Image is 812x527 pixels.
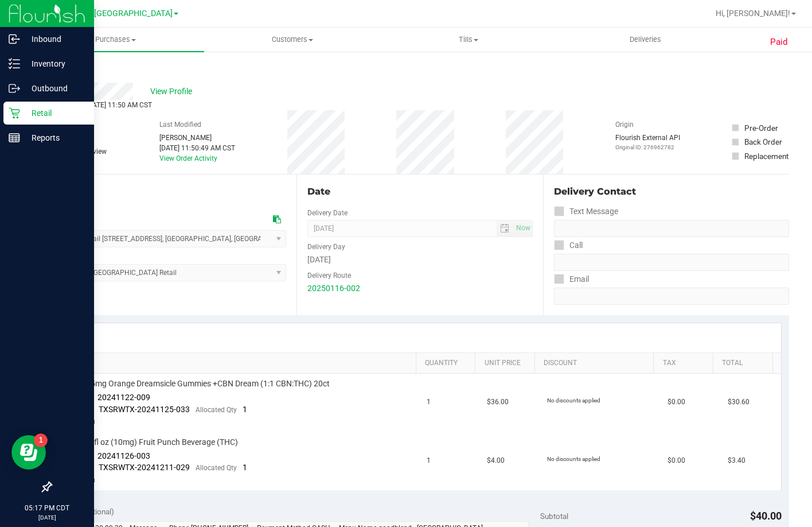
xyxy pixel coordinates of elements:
a: 20250116-002 [307,284,360,293]
a: Purchases [28,28,204,52]
a: Unit Price [485,359,530,368]
input: Format: (999) 999-9999 [554,254,789,271]
a: Customers [204,28,381,52]
p: 05:17 PM CDT [5,503,89,513]
iframe: Resource center unread badge [34,433,48,447]
div: [DATE] 11:50:49 AM CST [159,143,235,153]
label: Delivery Route [307,270,351,281]
span: $4.00 [487,455,505,466]
div: Date [307,185,532,199]
span: View Profile [150,86,196,98]
span: No discounts applied [547,456,600,462]
span: Allocated Qty [196,406,237,414]
label: Call [554,237,583,254]
inline-svg: Outbound [9,83,20,94]
span: Customers [205,34,380,45]
a: Deliveries [557,28,733,52]
span: $40.00 [750,510,782,522]
p: Reports [20,131,89,145]
inline-svg: Retail [9,107,20,119]
a: Quantity [425,359,471,368]
a: Total [722,359,768,368]
p: [DATE] [5,513,89,522]
span: Tills [381,34,557,45]
label: Email [554,271,589,288]
div: Replacement [744,150,788,162]
span: $0.00 [667,455,685,466]
label: Delivery Day [307,242,345,252]
a: SKU [68,359,411,368]
div: [PERSON_NAME] [159,133,235,143]
span: 20241126-003 [97,451,150,460]
span: Hi, [PERSON_NAME]! [716,9,790,18]
p: Inventory [20,57,89,71]
span: Completed [DATE] 11:50 AM CST [50,101,152,109]
span: 1 [243,463,247,472]
span: Subtotal [540,511,568,521]
inline-svg: Inventory [9,58,20,69]
div: [DATE] [307,254,532,266]
span: Allocated Qty [196,464,237,472]
span: No discounts applied [547,397,600,404]
span: $3.40 [728,455,745,466]
inline-svg: Inbound [9,33,20,45]
a: Tax [663,359,709,368]
label: Text Message [554,203,618,220]
div: Copy address to clipboard [273,214,281,226]
span: TXSRWTX-20241211-029 [99,463,190,472]
span: $30.60 [728,397,749,408]
a: Discount [544,359,649,368]
p: Inbound [20,32,89,46]
div: Delivery Contact [554,185,789,199]
p: Outbound [20,82,89,95]
span: 1 [427,397,431,408]
iframe: Resource center [11,435,46,470]
span: Deliveries [614,34,677,45]
span: 1 [427,455,431,466]
div: Flourish External API [615,133,680,152]
a: Tills [381,28,557,52]
inline-svg: Reports [9,132,20,144]
input: Format: (999) 999-9999 [554,220,789,237]
span: TXSRWTX-20241125-033 [99,405,190,414]
span: Purchases [28,34,204,45]
span: 20241122-009 [97,393,150,402]
div: Pre-Order [744,122,778,134]
div: Back Order [744,136,782,148]
a: View Order Activity [159,154,217,162]
label: Origin [615,119,634,130]
p: Original ID: 276962782 [615,143,680,152]
label: Delivery Date [307,208,348,218]
span: 1 [243,405,247,414]
label: Last Modified [159,119,201,130]
span: $0.00 [667,397,685,408]
span: $36.00 [487,397,509,408]
div: Location [50,185,286,199]
span: TX HT 2fl oz (10mg) Fruit Punch Beverage (THC) [66,437,238,448]
span: TX Austin [GEOGRAPHIC_DATA] [56,9,173,18]
span: TX SW 5mg Orange Dreamsicle Gummies +CBN Dream (1:1 CBN:THC) 20ct [66,378,330,389]
p: Retail [20,106,89,120]
span: Paid [770,36,788,49]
